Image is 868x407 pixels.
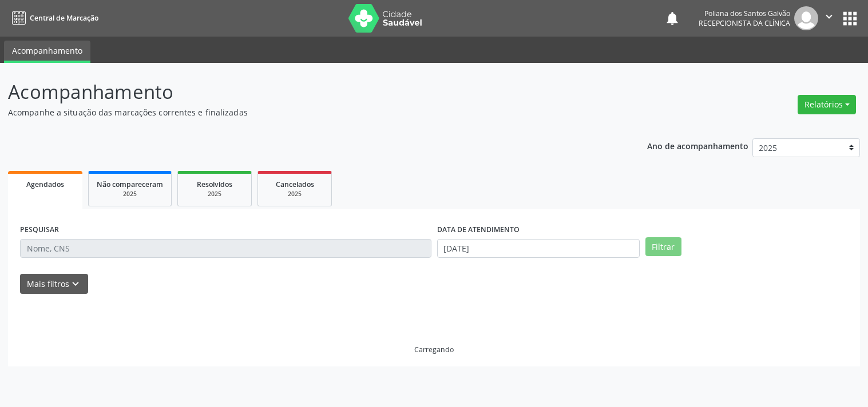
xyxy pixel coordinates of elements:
button: Mais filtroskeyboard_arrow_down [20,274,88,294]
span: Central de Marcação [30,13,98,23]
div: Poliana dos Santos Galvão [699,9,790,18]
a: Central de Marcação [8,9,98,27]
div: 2025 [97,190,163,198]
input: Nome, CNS [20,239,431,258]
span: Agendados [26,179,64,189]
p: Acompanhamento [8,78,604,106]
div: Carregando [414,345,454,354]
label: PESQUISAR [20,221,59,239]
img: img [794,6,818,30]
input: Selecione um intervalo [437,239,640,258]
span: Resolvidos [197,179,232,189]
button: Filtrar [645,237,681,257]
i: keyboard_arrow_down [69,278,82,290]
i:  [823,10,835,23]
span: Não compareceram [97,179,163,189]
a: Acompanhamento [4,41,90,63]
button:  [818,6,840,30]
p: Acompanhe a situação das marcações correntes e finalizadas [8,106,604,118]
div: 2025 [266,190,323,198]
button: notifications [664,10,680,26]
div: 2025 [186,190,243,198]
span: Cancelados [276,179,314,189]
label: DATA DE ATENDIMENTO [437,221,520,239]
button: apps [840,9,860,29]
button: Relatórios [798,95,856,114]
p: Ano de acompanhamento [647,138,748,153]
span: Recepcionista da clínica [699,18,790,28]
